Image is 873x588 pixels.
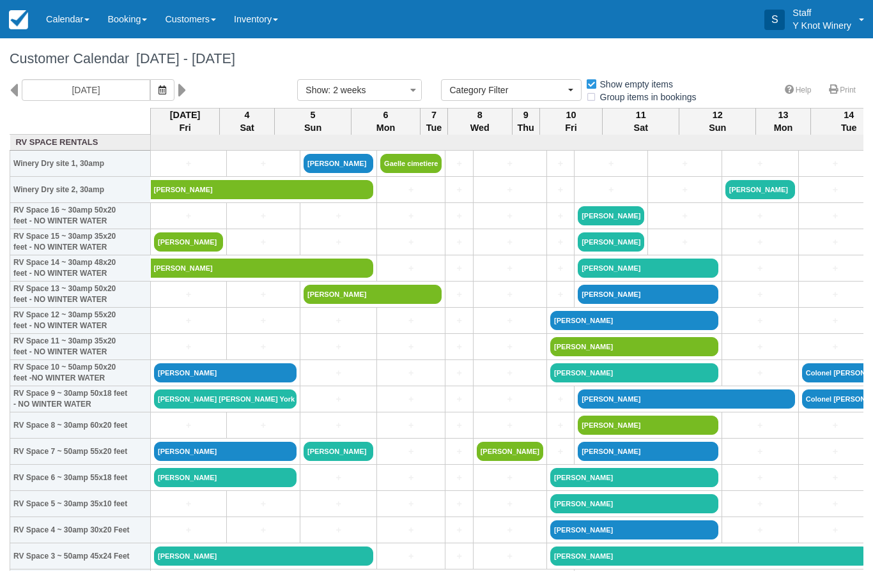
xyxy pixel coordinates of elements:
span: : 2 weeks [328,85,366,95]
a: + [230,419,297,432]
a: + [380,471,442,485]
a: + [477,157,543,170]
th: 5 Sun [275,108,352,135]
a: + [550,209,571,223]
a: + [230,157,297,170]
th: RV Space 12 ~ 30amp 55x20 feet - NO WINTER WATER [10,308,151,334]
a: [PERSON_NAME] [151,259,374,278]
a: + [449,366,469,380]
a: + [477,393,543,406]
span: Group items in bookings [585,92,707,101]
a: + [449,419,469,432]
a: + [304,236,373,249]
a: + [802,524,869,537]
a: + [449,550,469,563]
a: + [477,550,543,563]
a: [PERSON_NAME] [578,259,718,278]
a: + [477,524,543,537]
a: [PERSON_NAME] [154,232,223,252]
a: + [802,288,869,301]
a: + [154,419,223,432]
a: + [578,183,644,197]
a: + [802,183,869,197]
th: RV Space 14 ~ 30amp 48x20 feet - NO WINTER WATER [10,255,151,282]
a: + [154,497,223,511]
a: [PERSON_NAME] [550,494,718,513]
th: RV Space 3 ~ 50amp 45x24 Feet [10,543,151,569]
a: + [449,209,469,223]
th: 9 Thu [512,108,539,135]
a: + [802,471,869,485]
a: + [725,157,795,170]
a: + [550,393,571,406]
th: 8 Wed [448,108,512,135]
button: Category Filter [441,79,582,101]
a: + [154,524,223,537]
a: + [802,262,869,275]
a: + [550,183,571,197]
button: Show: 2 weeks [297,79,422,101]
a: + [230,288,297,301]
a: [PERSON_NAME] [304,442,373,461]
a: + [380,497,442,511]
a: + [449,183,469,197]
p: Y Knot Winery [792,19,851,32]
a: + [725,471,795,485]
a: + [154,288,223,301]
th: RV Space 10 ~ 50amp 50x20 feet -NO WINTER WATER [10,360,151,386]
a: + [380,340,442,354]
a: Help [777,81,819,100]
label: Show empty items [585,75,681,94]
a: [PERSON_NAME] [578,442,718,461]
a: + [802,209,869,223]
a: + [230,524,297,537]
a: [PERSON_NAME] [578,232,644,252]
th: 10 Fri [539,108,603,135]
a: + [304,393,373,406]
a: + [802,497,869,511]
a: + [449,236,469,249]
h1: Customer Calendar [10,51,863,66]
a: + [380,209,442,223]
th: RV Space 4 ~ 30amp 30x20 Feet [10,517,151,543]
a: + [802,236,869,249]
a: + [725,524,795,537]
a: + [802,419,869,432]
a: [PERSON_NAME] [550,311,718,330]
a: [PERSON_NAME] [578,416,718,435]
a: + [550,157,571,170]
a: [PERSON_NAME] [154,442,297,461]
a: + [477,419,543,432]
a: + [477,314,543,328]
a: + [449,393,469,406]
th: 7 Tue [420,108,447,135]
a: + [449,471,469,485]
a: + [380,236,442,249]
a: + [380,419,442,432]
a: + [725,497,795,511]
th: RV Space 9 ~ 30amp 50x18 feet - NO WINTER WATER [10,386,151,412]
a: + [802,314,869,328]
a: + [651,157,718,170]
span: Show [305,85,328,95]
a: + [725,340,795,354]
img: checkfront-main-nav-mini-logo.png [9,10,28,29]
a: + [550,288,571,301]
a: + [477,236,543,249]
th: RV Space 8 ~ 30amp 60x20 feet [10,412,151,439]
a: + [304,497,373,511]
a: + [449,314,469,328]
th: RV Space 11 ~ 30amp 35x20 feet - NO WINTER WATER [10,334,151,360]
a: + [477,262,543,275]
a: [PERSON_NAME] [578,285,718,304]
a: + [477,471,543,485]
a: + [304,314,373,328]
a: [PERSON_NAME] [550,363,718,382]
a: + [154,314,223,328]
a: + [725,314,795,328]
a: + [449,340,469,354]
a: + [380,314,442,328]
a: + [304,366,373,380]
a: + [449,262,469,275]
a: + [725,445,795,458]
